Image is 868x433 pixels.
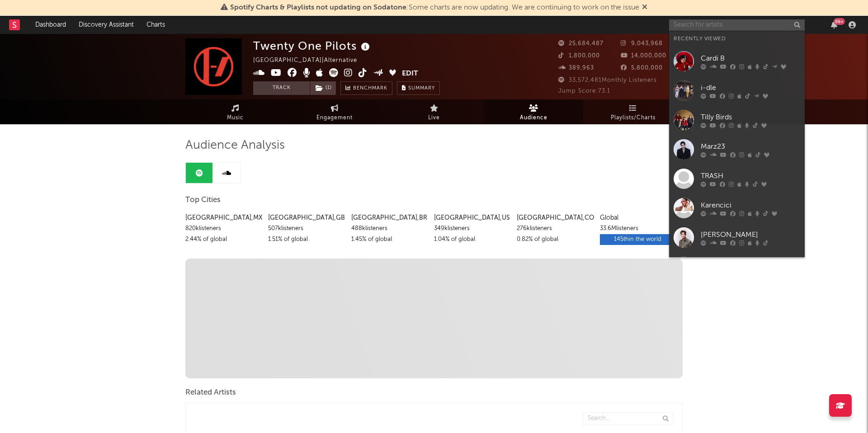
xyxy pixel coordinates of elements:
[253,38,372,53] div: Twenty One Pilots
[253,55,368,66] div: [GEOGRAPHIC_DATA] | Alternative
[701,229,800,240] div: [PERSON_NAME]
[669,164,805,193] a: TRASH
[517,223,593,234] div: 276k listeners
[428,113,440,123] span: Live
[520,113,547,123] span: Audience
[434,212,510,223] div: [GEOGRAPHIC_DATA] , US
[558,53,600,59] span: 1,800,000
[316,113,353,123] span: Engagement
[831,21,837,28] button: 99+
[227,113,244,123] span: Music
[669,193,805,223] a: Karencici
[384,99,484,124] a: Live
[701,53,800,64] div: Cardi B
[253,81,310,95] button: Track
[583,99,683,124] a: Playlists/Charts
[669,135,805,164] a: Marz23
[185,234,261,245] div: 2.44 % of global
[621,41,663,47] span: 9,043,968
[517,234,593,245] div: 0.82 % of global
[351,212,427,223] div: [GEOGRAPHIC_DATA] , BR
[621,65,663,71] span: 5,800,000
[29,16,72,34] a: Dashboard
[611,113,656,123] span: Playlists/Charts
[185,195,221,206] span: Top Cities
[397,81,440,95] button: Summary
[310,81,336,95] button: (1)
[408,86,435,91] span: Summary
[669,252,805,282] a: [PERSON_NAME]
[484,99,583,124] a: Audience
[701,112,800,122] div: Tilly Birds
[558,77,657,83] span: 33,572,481 Monthly Listeners
[230,4,406,11] span: Spotify Charts & Playlists not updating on Sodatone
[669,19,805,31] input: Search for artists
[621,53,666,59] span: 14,000,000
[268,212,344,223] div: [GEOGRAPHIC_DATA] , GB
[669,47,805,76] a: Cardi B
[701,141,800,152] div: Marz23
[353,83,387,94] span: Benchmark
[642,4,647,11] span: Dismiss
[600,234,676,245] div: 145th in the world
[701,170,800,181] div: TRASH
[558,41,604,47] span: 25,684,487
[310,81,336,95] span: ( 1 )
[230,4,639,11] span: : Some charts are now updating. We are continuing to work on the issue
[434,234,510,245] div: 1.04 % of global
[834,18,845,25] div: 99 +
[558,88,610,94] span: Jump Score: 73.1
[185,140,285,151] span: Audience Analysis
[185,387,236,398] span: Related Artists
[285,99,384,124] a: Engagement
[669,105,805,135] a: Tilly Birds
[185,212,261,223] div: [GEOGRAPHIC_DATA] , MX
[701,200,800,211] div: Karencici
[340,81,392,95] a: Benchmark
[669,223,805,252] a: [PERSON_NAME]
[669,76,805,105] a: i-dle
[600,223,676,234] div: 33.6M listeners
[185,99,285,124] a: Music
[268,223,344,234] div: 507k listeners
[268,234,344,245] div: 1.51 % of global
[351,223,427,234] div: 488k listeners
[140,16,171,34] a: Charts
[583,412,673,425] input: Search...
[674,33,800,44] div: Recently Viewed
[351,234,427,245] div: 1.45 % of global
[600,212,676,223] div: Global
[72,16,140,34] a: Discovery Assistant
[558,65,594,71] span: 389,963
[402,68,418,80] button: Edit
[434,223,510,234] div: 349k listeners
[185,223,261,234] div: 820k listeners
[517,212,593,223] div: [GEOGRAPHIC_DATA] , CO
[701,82,800,93] div: i-dle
